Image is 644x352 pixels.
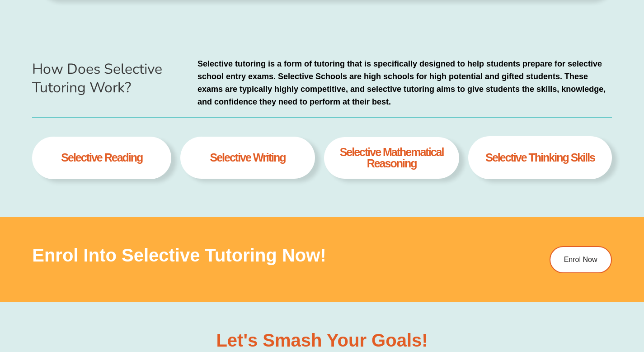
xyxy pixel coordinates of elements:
[550,246,612,273] a: Enrol Now
[334,147,450,169] h4: selective Mathematical Reasoning
[485,152,595,163] h4: Selective thinking skills
[489,250,644,352] iframe: Chat Widget
[32,246,489,264] h3: Enrol into Selective Tutoring Now!
[216,331,428,349] h3: Let's Smash Your Goals!
[197,57,612,108] p: Selective tutoring is a form of tutoring that is specifically designed to help students prepare f...
[32,59,162,98] span: How Does Selective Tutoring Work?
[61,152,142,163] h4: selective Reading
[210,152,286,163] h4: selective writing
